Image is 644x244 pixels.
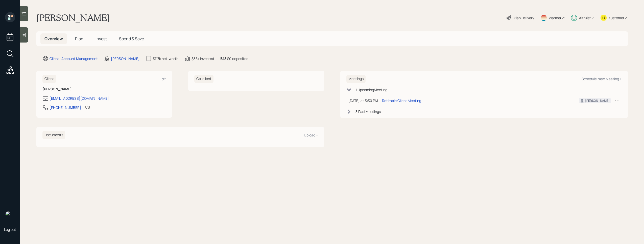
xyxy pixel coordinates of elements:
div: Edit [160,76,166,81]
img: retirable_logo.png [5,211,15,221]
div: [PERSON_NAME] [585,98,610,103]
div: $35k invested [192,56,214,61]
div: [EMAIL_ADDRESS][DOMAIN_NAME] [50,96,109,101]
div: [DATE] at 3:30 PM [348,98,378,103]
div: Kustomer [609,15,624,21]
div: 1 Upcoming Meeting [355,87,387,92]
div: Plan Delivery [514,15,534,21]
h6: Meetings [346,75,366,83]
span: Plan [75,36,83,42]
div: $0 deposited [227,56,248,61]
h6: Client [42,75,56,83]
div: $117k net-worth [153,56,178,61]
div: Altruist [579,15,591,21]
span: Overview [44,36,63,42]
h6: [PERSON_NAME] [42,87,166,91]
div: Schedule New Meeting + [582,76,622,81]
h1: [PERSON_NAME] [36,12,110,23]
div: Warmer [549,15,561,21]
span: Spend & Save [119,36,144,42]
div: Retirable Client Meeting [382,98,421,103]
h6: Documents [42,131,65,139]
div: Client · Account Management [50,56,98,61]
div: [PHONE_NUMBER] [50,105,81,110]
span: Invest [96,36,107,42]
div: 3 Past Meeting s [355,109,381,114]
div: Upload + [304,133,318,137]
div: CST [85,105,92,110]
div: Log out [4,227,16,232]
div: [PERSON_NAME] [111,56,140,61]
h6: Co-client [194,75,213,83]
